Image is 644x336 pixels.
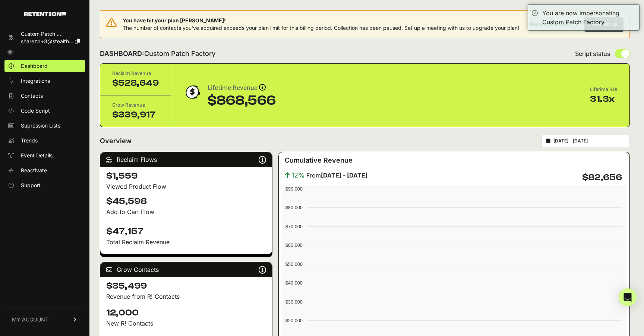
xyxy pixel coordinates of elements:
[285,280,303,286] text: $40,000
[106,182,266,191] div: Viewed Product Flow
[112,77,159,89] div: $528,649
[106,221,266,238] h4: $47,157
[106,292,266,301] p: Revenue from R! Contacts
[542,9,635,26] div: You are now impersonating Custom Patch Factory.
[100,48,215,59] h2: DASHBOARD:
[21,30,80,38] div: Custom Patch ...
[21,167,47,174] span: Reactivate
[106,280,266,292] h4: $35,499
[100,262,272,277] div: Grow Contacts
[208,93,276,108] div: $868,566
[112,101,159,109] div: Grow Revenue
[21,62,48,70] span: Dashboard
[144,50,215,57] span: Custom Patch Factory
[123,17,519,24] span: You have hit your plan [PERSON_NAME]!
[183,83,202,101] img: dollar-coin-05c43ed7efb7bc0c12610022525b4bbbb207c7efeef5aecc26f025e68dcafac9.png
[21,182,41,189] span: Support
[4,135,85,147] a: Trends
[106,170,266,182] h4: $1,559
[575,49,610,58] span: Script status
[21,92,43,100] span: Contacts
[21,77,50,85] span: Integrations
[12,316,48,323] span: MY ACCOUNT
[106,195,266,207] h4: $45,598
[4,75,85,87] a: Integrations
[4,28,85,47] a: Custom Patch ... sharezp+3@stealth...
[285,242,303,248] text: $60,000
[4,60,85,72] a: Dashboard
[123,25,519,31] span: The number of contacts you've acquired exceeds your plan limit for this billing period. Collectio...
[4,308,85,331] a: MY ACCOUNT
[21,152,53,159] span: Event Details
[112,109,159,121] div: $339,917
[106,238,266,246] p: Total Reclaim Revenue
[4,164,85,176] a: Reactivate
[285,224,303,229] text: $70,000
[590,93,618,105] div: 31.3x
[4,179,85,191] a: Support
[321,172,367,179] strong: [DATE] - [DATE]
[21,38,73,44] span: sharezp+3@stealth...
[590,86,618,93] div: Lifetime ROI
[100,136,132,146] h2: Overview
[208,83,276,93] div: Lifetime Revenue
[21,137,38,144] span: Trends
[4,150,85,161] a: Event Details
[112,70,159,77] div: Reclaim Revenue
[24,12,66,16] img: Retention.com
[285,155,353,166] h3: Cumulative Revenue
[100,152,272,167] div: Reclaim Flows
[106,207,266,216] div: Add to Cart Flow
[619,288,637,306] div: Open Intercom Messenger
[285,299,303,305] text: $30,000
[285,205,303,210] text: $80,000
[291,170,305,180] span: 12%
[106,319,266,328] p: New R! Contacts
[21,122,60,129] span: Supression Lists
[4,120,85,132] a: Supression Lists
[106,307,266,319] h4: 12,000
[21,107,50,114] span: Code Script
[285,186,303,192] text: $90,000
[285,318,303,323] text: $20,000
[4,90,85,102] a: Contacts
[4,105,85,117] a: Code Script
[285,261,303,267] text: $50,000
[582,172,622,183] h4: $82,656
[306,171,367,180] span: From
[527,18,580,31] button: Remind me later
